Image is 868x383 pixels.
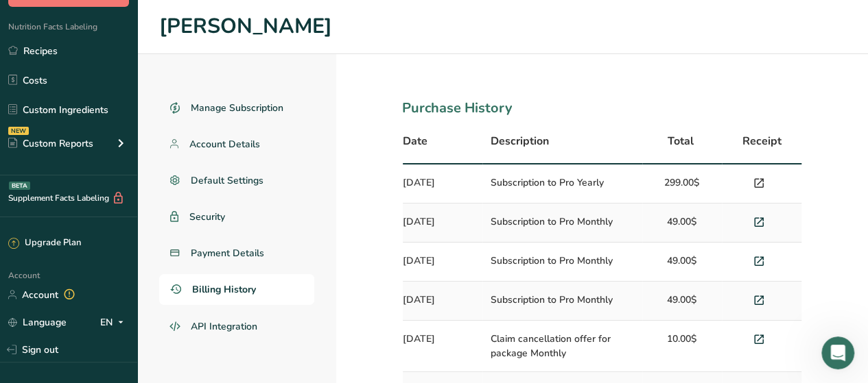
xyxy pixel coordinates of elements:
td: Subscription to Pro Monthly [482,282,642,321]
a: Payment Details [159,238,314,269]
td: [DATE] [403,164,482,203]
div: BETA [9,182,30,190]
span: Billing History [192,282,256,297]
span: Payment Details [191,246,264,260]
td: Subscription to Pro Yearly [482,164,642,203]
td: [DATE] [403,243,482,282]
span: Default Settings [191,173,263,188]
td: Subscription to Pro Monthly [482,243,642,282]
a: Account Details [159,129,314,160]
div: NEW [8,127,29,135]
td: [DATE] [403,282,482,321]
a: Default Settings [159,165,314,196]
div: Custom Reports [8,136,93,151]
td: Subscription to Pro Monthly [482,203,642,243]
span: Description [491,133,549,149]
h1: [PERSON_NAME] [159,11,846,42]
span: Security [189,210,225,224]
td: 10.00$ [642,321,722,372]
div: EN [100,314,129,330]
td: [DATE] [403,321,482,372]
iframe: Intercom live chat [821,336,854,369]
span: Date [403,133,427,149]
td: 299.00$ [642,164,722,203]
td: [DATE] [403,203,482,243]
a: Security [159,201,314,232]
span: Account Details [189,137,260,151]
span: Total [667,133,693,149]
a: Manage Subscription [159,92,314,123]
span: API Integration [191,319,257,334]
span: Manage Subscription [191,101,283,115]
td: 49.00$ [642,282,722,321]
a: Billing History [159,274,314,305]
div: Upgrade Plan [8,236,81,250]
a: Language [8,310,67,334]
div: Purchase History [402,98,802,119]
td: 49.00$ [642,203,722,243]
td: 49.00$ [642,243,722,282]
td: Claim cancellation offer for package Monthly [482,321,642,372]
span: Receipt [742,133,781,149]
a: API Integration [159,310,314,343]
